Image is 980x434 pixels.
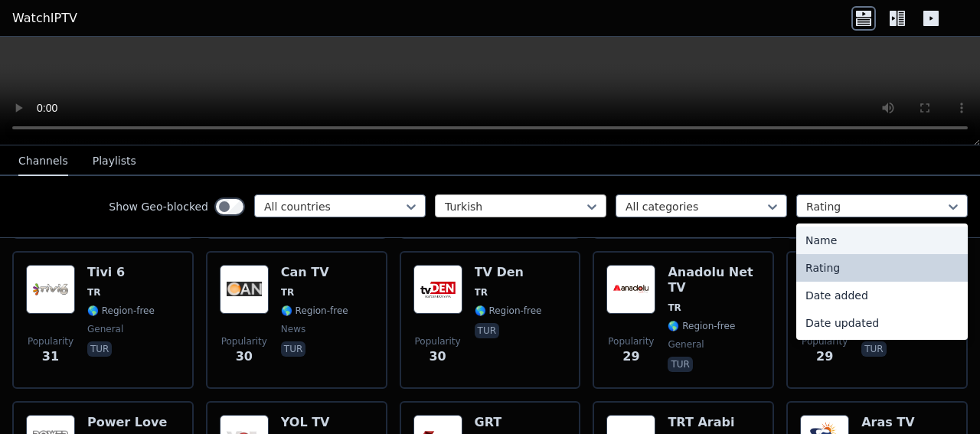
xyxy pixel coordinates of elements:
[861,341,886,357] p: tur
[475,415,542,430] h6: GRT
[796,309,968,337] div: Date updated
[475,286,488,299] span: TR
[606,265,655,314] img: Anadolu Net TV
[12,9,77,28] a: WatchIPTV
[668,357,692,372] p: tur
[796,227,968,254] div: Name
[26,265,75,314] img: Tivi 6
[281,305,348,317] span: 🌎 Region-free
[18,147,68,176] button: Channels
[415,335,461,348] span: Popularity
[668,265,760,295] h6: Anadolu Net TV
[622,348,639,366] span: 29
[668,338,704,351] span: general
[109,199,208,214] label: Show Geo-blocked
[475,323,499,338] p: tur
[802,335,848,348] span: Popularity
[281,415,348,430] h6: YOL TV
[668,415,735,430] h6: TRT Arabi
[93,147,136,176] button: Playlists
[236,348,253,366] span: 30
[87,415,167,430] h6: Power Love
[87,341,112,357] p: tur
[429,348,446,366] span: 30
[87,323,123,335] span: general
[221,335,267,348] span: Popularity
[668,302,681,314] span: TR
[281,323,305,335] span: news
[608,335,654,348] span: Popularity
[861,415,929,430] h6: Aras TV
[281,265,348,280] h6: Can TV
[413,265,462,314] img: TV Den
[87,265,155,280] h6: Tivi 6
[87,286,100,299] span: TR
[796,282,968,309] div: Date added
[816,348,833,366] span: 29
[28,335,73,348] span: Popularity
[42,348,59,366] span: 31
[87,305,155,317] span: 🌎 Region-free
[281,286,294,299] span: TR
[281,341,305,357] p: tur
[475,265,542,280] h6: TV Den
[220,265,269,314] img: Can TV
[668,320,735,332] span: 🌎 Region-free
[475,305,542,317] span: 🌎 Region-free
[796,254,968,282] div: Rating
